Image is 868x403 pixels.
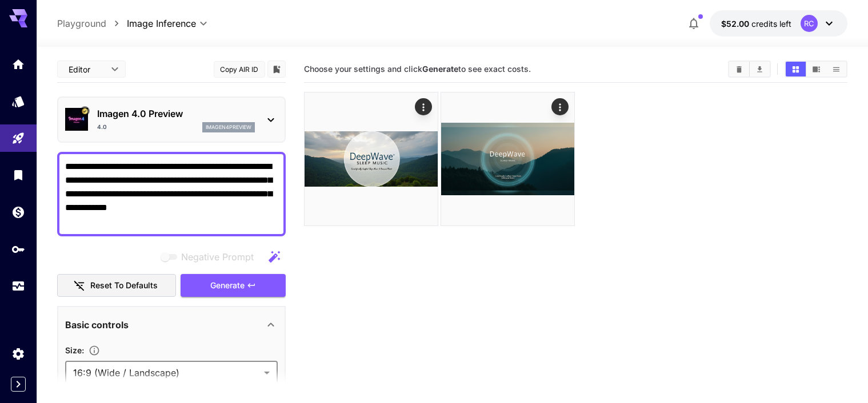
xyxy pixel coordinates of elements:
p: 4.0 [97,123,107,131]
a: Playground [57,17,106,30]
p: Basic controls [65,318,129,332]
button: Clear Images [729,62,749,76]
div: Wallet [11,205,25,219]
button: Generate [181,274,286,297]
div: Actions [551,98,569,115]
button: Certified Model – Vetted for best performance and includes a commercial license. [81,107,90,116]
span: Image Inference [127,17,196,30]
button: Show images in list view [826,62,846,76]
span: Generate [210,279,245,293]
span: Editor [69,63,104,75]
span: Negative prompts are not compatible with the selected model. [158,249,263,264]
span: credits left [751,19,791,29]
button: Expand sidebar [11,377,26,392]
p: Imagen 4.0 Preview [97,107,255,120]
b: Generate [422,64,458,74]
div: Home [11,57,25,71]
div: Actions [415,98,433,115]
div: Certified Model – Vetted for best performance and includes a commercial license.Imagen 4.0 Previe... [65,102,278,137]
div: RC [801,15,818,32]
img: 2Q== [305,92,438,225]
div: API Keys [11,242,25,256]
span: $52.00 [721,19,751,29]
div: Playground [11,131,25,146]
span: Negative Prompt [181,250,254,264]
button: Show images in video view [806,62,826,76]
button: Show images in grid view [786,62,806,76]
button: Reset to defaults [57,274,176,297]
div: Show images in grid viewShow images in video viewShow images in list view [785,61,847,78]
div: Clear ImagesDownload All [728,61,771,78]
button: $52.00RC [710,10,847,37]
img: 2Q== [441,92,574,225]
nav: breadcrumb [57,17,127,30]
div: Models [11,94,25,108]
span: Choose your settings and click to see exact costs. [304,64,531,74]
div: $52.00 [721,18,791,30]
div: Settings [11,346,25,361]
div: Library [11,168,25,182]
div: Basic controls [65,311,278,338]
button: Copy AIR ID [214,61,265,78]
p: imagen4preview [206,123,251,131]
button: Add to library [271,62,282,76]
div: Usage [11,279,25,293]
span: 16:9 (Wide / Landscape) [73,366,259,380]
span: Size : [65,345,84,355]
button: Download All [750,62,770,76]
button: Adjust the dimensions of the generated image by specifying its width and height in pixels, or sel... [84,345,105,356]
